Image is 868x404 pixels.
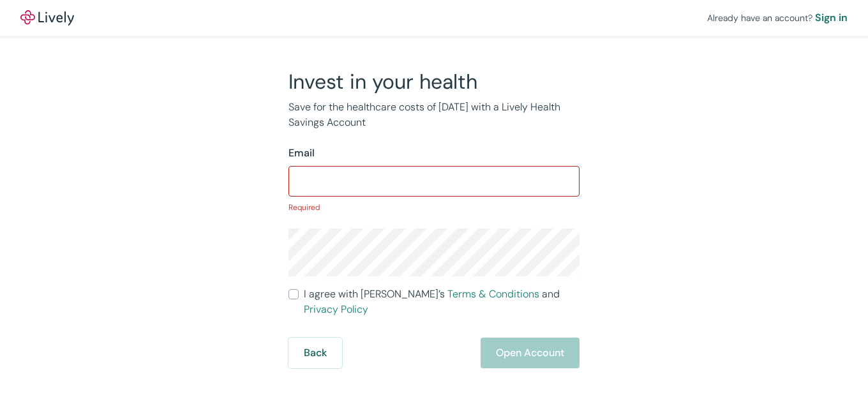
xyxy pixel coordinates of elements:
[304,303,368,316] a: Privacy Policy
[288,69,580,94] h2: Invest in your health
[304,287,580,317] span: I agree with [PERSON_NAME]’s and
[20,10,74,26] a: LivelyLively
[288,202,580,213] p: Required
[815,10,848,26] a: Sign in
[288,338,342,368] button: Back
[288,146,315,161] label: Email
[707,10,848,26] div: Already have an account?
[20,10,74,26] img: Lively
[288,100,580,130] p: Save for the healthcare costs of [DATE] with a Lively Health Savings Account
[447,287,539,301] a: Terms & Conditions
